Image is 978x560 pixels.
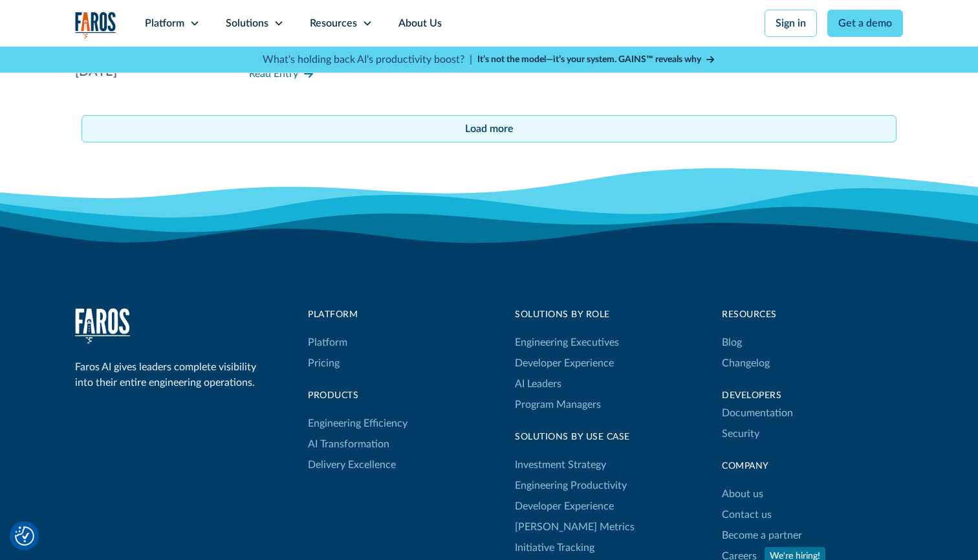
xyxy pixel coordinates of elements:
div: List [75,115,903,142]
div: Resources [722,308,903,322]
a: About us [722,484,763,504]
div: Solutions by Role [515,308,619,322]
a: Pricing [308,353,340,374]
div: Solutions By Use Case [515,431,635,444]
div: products [308,389,407,403]
a: Next Page [81,115,896,142]
a: Investment Strategy [515,454,606,475]
a: home [75,308,130,344]
a: Documentation [722,403,793,423]
a: AI Transformation [308,434,389,454]
a: home [75,12,116,38]
a: Engineering Executives [515,332,619,353]
a: Engineering Productivity [515,475,627,496]
a: Developer Experience [515,353,614,374]
div: Resources [310,16,357,31]
a: [PERSON_NAME] Metrics [515,517,635,537]
a: Platform [308,332,347,353]
a: Changelog [722,353,770,374]
a: Developer Experience [515,496,614,517]
a: It’s not the model—it’s your system. GAINS™ reveals why [477,53,715,67]
a: Program Managers [515,394,619,415]
a: Get a demo [827,10,903,37]
img: Faros Logo White [75,308,130,344]
div: Solutions [226,16,268,31]
a: Security [722,423,759,444]
a: Engineering Efficiency [308,413,407,434]
a: AI Leaders [515,374,561,394]
a: Initiative Tracking [515,537,594,558]
img: Logo of the analytics and reporting company Faros. [75,12,116,38]
a: Become a partner [722,525,802,546]
img: Revisit consent button [15,526,34,546]
a: Contact us [722,504,772,525]
strong: It’s not the model—it’s your system. GAINS™ reveals why [477,55,701,64]
div: Developers [722,389,903,403]
div: Platform [145,16,184,31]
a: Blog [722,332,742,353]
a: Delivery Excellence [308,454,396,475]
div: Faros AI gives leaders complete visibility into their entire engineering operations. [75,359,263,390]
a: Read Entry [249,63,314,84]
a: Sign in [765,10,817,37]
div: Load more [465,121,514,137]
div: Company [722,460,903,473]
p: What's holding back AI's productivity boost? | [263,52,472,67]
button: Cookie Settings [15,526,34,546]
div: Read Entry [249,66,298,82]
div: Platform [308,308,407,322]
